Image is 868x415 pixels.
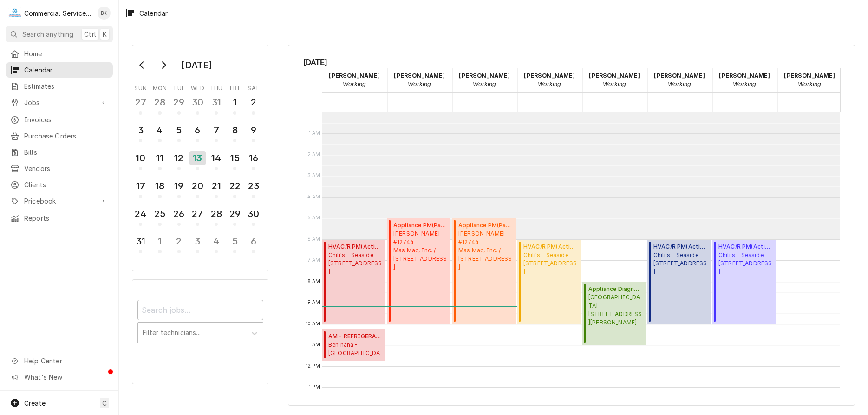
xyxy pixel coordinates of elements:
div: HVAC/R PM(Active)Chili's - Seaside[STREET_ADDRESS] [712,240,776,324]
div: 7 [209,123,223,137]
div: Audie Murphy - Working [322,68,387,92]
div: Calendar Filters [132,279,268,384]
div: 22 [228,179,242,193]
strong: [PERSON_NAME] [394,72,445,79]
div: AM - REFRIGERATION(Active)Benihana - [GEOGRAPHIC_DATA][STREET_ADDRESS] [322,329,386,361]
th: Friday [226,81,244,92]
div: 25 [152,207,167,221]
em: Working [343,80,366,87]
strong: [PERSON_NAME] [329,72,380,79]
span: Jobs [24,98,94,107]
div: 29 [172,95,186,109]
em: Working [603,80,626,87]
em: Working [798,80,821,87]
div: 9 [246,123,261,137]
div: 21 [209,179,223,193]
span: 12 PM [303,362,323,370]
span: Appliance Diagnostic ( Upcoming ) [588,285,643,293]
div: [DATE] [178,57,215,73]
div: [Service] AM - REFRIGERATION Benihana - Monterey 136 Olivier Street, Monterey, CA 93940 ID: JOB-9... [322,329,386,361]
div: Brian Key - Working [517,68,582,92]
span: 5 AM [305,214,323,222]
span: Chili's - Seaside [STREET_ADDRESS] [523,251,578,276]
a: Invoices [6,112,113,127]
span: C [102,398,107,408]
span: Ctrl [84,29,96,39]
div: 10 [133,151,148,165]
th: Thursday [207,81,226,92]
span: [DATE] [303,56,840,68]
div: 19 [172,179,186,193]
div: 31 [133,234,148,248]
div: 31 [209,95,223,109]
div: John Key - Working [777,68,842,92]
span: Appliance PM ( Past Due ) [393,221,448,230]
span: [GEOGRAPHIC_DATA] [STREET_ADDRESS][PERSON_NAME] [588,293,643,327]
span: Bills [24,147,108,157]
span: Create [24,399,46,407]
input: Search jobs... [137,300,263,320]
span: 1 AM [307,130,323,137]
span: K [103,29,107,39]
div: 27 [190,207,205,221]
strong: [PERSON_NAME] [589,72,640,79]
div: 17 [133,179,148,193]
span: 1 PM [307,383,323,391]
a: Estimates [6,79,113,94]
div: [Service] HVAC/R PM Chili's - Seaside 1349 Canyon Del Rey, Seaside, CA 93955 ID: JOB-8718 Status:... [517,240,581,324]
div: Appliance PM(Past Due)[PERSON_NAME] #12744Mas Mac, Inc. / [STREET_ADDRESS] [452,218,516,324]
a: Go to Help Center [6,353,113,369]
span: What's New [24,372,107,382]
span: [PERSON_NAME] #12744 Mas Mac, Inc. / [STREET_ADDRESS] [458,230,513,271]
a: Go to Pricebook [6,193,113,209]
div: 16 [246,151,261,165]
a: Reports [6,211,113,226]
span: Appliance PM ( Past Due ) [458,221,513,230]
button: Search anythingCtrlK [6,26,113,42]
strong: [PERSON_NAME] [784,72,835,79]
th: Saturday [244,81,263,92]
a: Purchase Orders [6,128,113,144]
div: 1 [152,234,167,248]
span: Chili's - Seaside [STREET_ADDRESS] [718,251,773,276]
div: 28 [209,207,223,221]
div: 6 [246,234,261,248]
th: Monday [150,81,170,92]
span: Clients [24,180,108,190]
th: Tuesday [170,81,188,92]
span: HVAC/R PM ( Active ) [718,243,773,251]
span: Calendar [24,65,108,75]
div: Commercial Service Co. [24,8,92,18]
div: [Service] HVAC/R PM Chili's - Seaside 1349 Canyon Del Rey, Seaside, CA 93955 ID: JOB-8718 Status:... [647,240,711,324]
div: Bill Key - Working [387,68,452,92]
div: 13 [189,151,206,165]
div: 11 [152,151,167,165]
div: Joey Gallegos - Working [712,68,777,92]
div: 27 [133,95,148,109]
em: Working [538,80,561,87]
div: [Service] HVAC/R PM Chili's - Seaside 1349 Canyon Del Rey, Seaside, CA 93955 ID: JOB-8718 Status:... [322,240,386,324]
span: 2 AM [305,151,323,158]
div: 3 [190,234,205,248]
div: Calendar Calendar [288,45,855,406]
strong: [PERSON_NAME] [654,72,705,79]
div: 24 [133,207,148,221]
span: HVAC/R PM ( Active ) [523,243,578,251]
span: Help Center [24,356,107,366]
div: 29 [228,207,242,221]
button: Go to next month [154,58,173,72]
span: Reports [24,213,108,223]
a: Clients [6,177,113,192]
div: 15 [228,151,242,165]
div: Appliance PM(Past Due)[PERSON_NAME] #12744Mas Mac, Inc. / [STREET_ADDRESS] [387,218,451,324]
div: 8 [228,123,242,137]
div: Calendar Filters [137,291,263,353]
span: Estimates [24,81,108,91]
span: Home [24,49,108,59]
span: 4 AM [305,193,323,201]
a: Vendors [6,161,113,176]
a: Go to Jobs [6,95,113,110]
div: HVAC/R PM(Active)Chili's - Seaside[STREET_ADDRESS] [517,240,581,324]
div: Commercial Service Co.'s Avatar [8,7,21,20]
div: 5 [228,234,242,248]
